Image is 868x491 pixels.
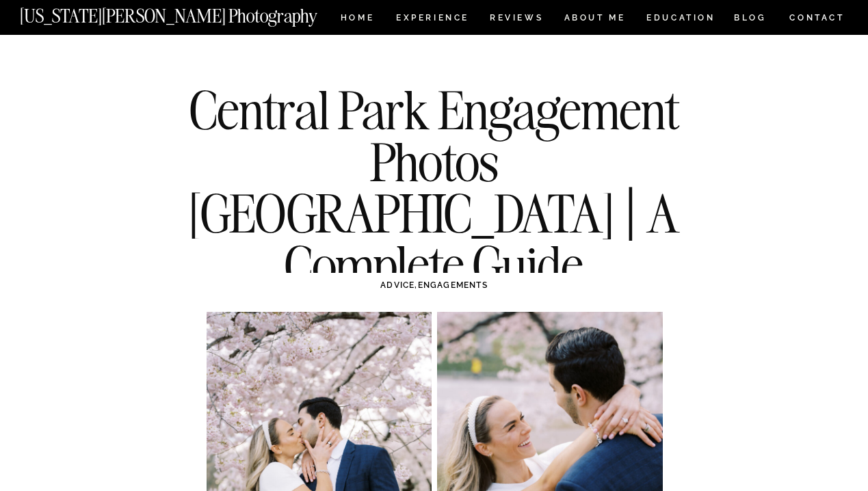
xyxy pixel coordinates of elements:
[418,280,488,290] a: ENGAGEMENTS
[564,14,626,25] a: ABOUT ME
[734,14,767,25] a: BLOG
[490,14,541,25] a: REVIEWS
[380,280,415,290] a: ADVICE
[338,14,377,25] a: HOME
[20,7,363,18] a: [US_STATE][PERSON_NAME] Photography
[645,14,717,25] a: EDUCATION
[186,84,683,291] h1: Central Park Engagement Photos [GEOGRAPHIC_DATA] | A Complete Guide
[235,279,633,291] h3: ,
[396,14,468,25] a: Experience
[789,10,845,25] a: CONTACT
